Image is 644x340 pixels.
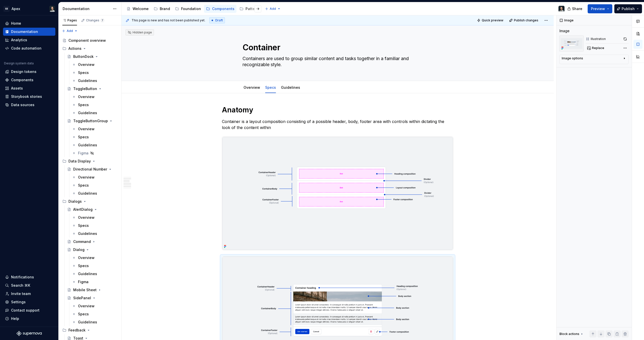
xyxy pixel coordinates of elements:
[63,6,110,11] div: Documentation
[508,17,541,24] button: Publish changes
[263,82,278,93] div: Specs
[592,46,604,50] span: Replace
[586,45,607,52] button: Replace
[204,5,236,13] a: Components
[614,4,642,13] button: Publish
[78,191,97,196] div: Guidelines
[78,126,95,132] div: Overview
[73,239,91,244] div: Command
[3,19,55,27] a: Home
[68,38,106,43] div: Component overview
[222,105,453,114] h1: Anatomy
[3,290,55,298] a: Invite team
[78,78,97,83] div: Guidelines
[68,199,82,204] div: Dialogs
[78,255,95,260] div: Overview
[65,294,119,302] a: SidePanel
[237,5,262,13] a: Patterns
[11,300,26,305] div: Settings
[562,56,583,60] div: Image options
[125,4,262,14] div: Page tree
[78,279,89,284] div: Figma
[78,223,89,228] div: Specs
[11,46,42,51] div: Code automation
[11,275,34,280] div: Notifications
[128,30,152,34] div: Hidden page
[559,332,579,336] div: Block actions
[73,247,85,252] div: Dialog
[3,76,55,84] a: Components
[49,6,55,12] img: Niklas Quitzau
[70,101,119,109] a: Specs
[68,46,82,51] div: Actions
[60,197,119,205] div: Dialogs
[11,102,34,107] div: Data sources
[65,246,119,254] a: Dialog
[3,281,55,289] button: Search ⌘K
[65,205,119,214] a: AlertDialog
[70,214,119,222] a: Overview
[73,167,107,172] div: Directional Number
[70,189,119,197] a: Guidelines
[125,5,151,13] a: Welcome
[78,70,89,75] div: Specs
[514,18,538,22] span: Publish changes
[17,331,42,336] svg: Supernova Logo
[3,315,55,323] button: Help
[86,18,104,22] div: Changes
[70,310,119,318] a: Specs
[70,69,119,77] a: Specs
[73,54,94,59] div: ButtonDock
[588,4,612,13] button: Preview
[65,85,119,93] a: ToggleButton
[78,175,95,180] div: Overview
[12,6,20,11] div: Apex
[70,230,119,238] a: Guidelines
[65,117,119,125] a: ToggleButtonGroup
[558,6,565,12] img: Niklas Quitzau
[65,238,119,246] a: Command
[70,77,119,85] a: Guidelines
[73,118,108,123] div: ToggleButtonGroup
[132,18,205,22] span: This page is new and has not been published yet.
[70,141,119,149] a: Guidelines
[65,53,119,61] a: ButtonDock
[70,109,119,117] a: Guidelines
[100,18,104,22] span: 7
[244,85,260,90] a: Overview
[78,110,97,115] div: Guidelines
[475,17,506,24] button: Quick preview
[78,271,97,276] div: Guidelines
[70,278,119,286] a: Figma
[4,6,10,12] div: SB
[70,302,119,310] a: Overview
[70,270,119,278] a: Guidelines
[263,5,282,12] button: Add
[11,69,36,74] div: Design tokens
[78,135,89,140] div: Specs
[11,291,31,296] div: Invite team
[565,4,586,13] button: Share
[3,93,55,101] a: Storybook stories
[65,165,119,173] a: Directional Number
[160,6,170,11] div: Brand
[11,316,19,321] div: Help
[78,263,89,268] div: Specs
[222,118,453,131] p: Container is a layout composition consisting of a possible header, body, footer area with control...
[3,101,55,109] a: Data sources
[622,6,635,11] span: Publish
[1,3,57,14] button: SBApexNiklas Quitzau
[70,93,119,101] a: Overview
[591,6,605,11] span: Preview
[60,27,79,34] button: Add
[78,151,89,156] div: Figma
[3,306,55,314] button: Contact support
[65,286,119,294] a: Mobile Sheet
[11,283,30,288] div: Search ⌘K
[60,45,119,53] div: Actions
[70,181,119,189] a: Specs
[70,61,119,69] a: Overview
[212,6,234,11] div: Components
[70,222,119,230] a: Specs
[78,215,95,220] div: Overview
